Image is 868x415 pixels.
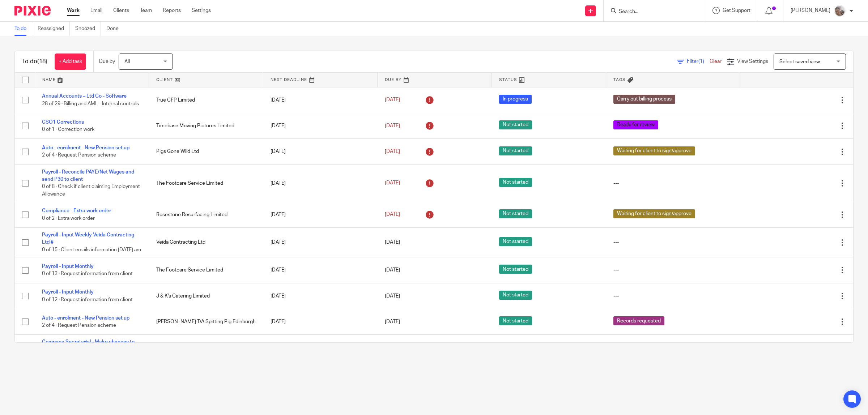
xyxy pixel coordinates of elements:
[42,297,133,302] span: 0 of 12 · Request information from client
[14,6,51,16] img: Pixie
[385,240,400,245] span: [DATE]
[385,149,400,154] span: [DATE]
[149,257,263,283] td: The Footcare Service Limited
[263,309,378,335] td: [DATE]
[385,268,400,273] span: [DATE]
[149,309,263,335] td: [PERSON_NAME] T/A Spitting Pig Edinburgh
[385,180,400,185] span: [DATE]
[263,202,378,227] td: [DATE]
[737,59,768,64] span: View Settings
[613,78,626,82] span: Tags
[263,113,378,138] td: [DATE]
[42,208,111,213] a: Compliance - Extra work order
[613,239,732,246] div: ---
[779,59,820,64] span: Select saved view
[149,202,263,227] td: Rosestone Resurfacing Limited
[263,87,378,113] td: [DATE]
[499,178,532,187] span: Not started
[42,271,133,277] span: 0 of 13 · Request information from client
[263,164,378,202] td: [DATE]
[22,58,47,65] h1: To do
[499,265,532,274] span: Not started
[192,7,211,14] a: Settings
[42,290,94,295] a: Payroll - Input Monthly
[263,335,378,364] td: [DATE]
[385,294,400,299] span: [DATE]
[613,95,675,104] span: Carry out billing process
[618,9,683,15] input: Search
[37,59,47,64] span: (18)
[42,94,127,99] a: Annual Accounts – Ltd Co - Software
[38,22,70,36] a: Reassigned
[42,101,139,106] span: 28 of 29 · Billing and AML - Internal controls
[42,216,95,221] span: 0 of 2 · Extra work order
[163,7,181,14] a: Reports
[499,209,532,218] span: Not started
[140,7,152,14] a: Team
[263,283,378,309] td: [DATE]
[106,22,124,36] a: Done
[67,7,80,14] a: Work
[149,335,263,364] td: PPG1 Limited
[149,227,263,257] td: Veida Contracting Ltd
[149,139,263,164] td: Pigs Gone Wild Ltd
[149,87,263,113] td: True CFP Limited
[75,22,101,36] a: Snoozed
[42,232,134,245] a: Payroll - Input Weekly Veida Contracting Ltd #
[124,59,130,64] span: All
[791,7,830,14] p: [PERSON_NAME]
[613,266,732,274] div: ---
[499,120,532,129] span: Not started
[113,7,129,14] a: Clients
[613,292,732,300] div: ---
[499,95,532,104] span: In progress
[834,5,846,17] img: me.jpg
[263,227,378,257] td: [DATE]
[42,316,129,321] a: Auto - enrolment - New Pension set up
[687,59,710,64] span: Filter
[263,257,378,283] td: [DATE]
[613,209,695,218] span: Waiting for client to sign/approve
[499,237,532,246] span: Not started
[42,170,134,182] a: Payroll - Reconcile PAYE/Net Wages and send P30 to client
[385,98,400,103] span: [DATE]
[499,291,532,300] span: Not started
[42,153,116,158] span: 2 of 4 · Request Pension scheme
[385,123,400,128] span: [DATE]
[499,146,532,155] span: Not started
[710,59,722,64] a: Clear
[499,316,532,325] span: Not started
[149,283,263,309] td: J & K's Catering Limited
[613,316,664,325] span: Records requested
[723,8,750,13] span: Get Support
[613,146,695,155] span: Waiting for client to sign/approve
[55,54,86,70] a: + Add task
[42,339,135,352] a: Company Secretarial - Make changes to the share classes
[14,22,32,36] a: To do
[149,164,263,202] td: The Footcare Service Limited
[263,139,378,164] td: [DATE]
[90,7,102,14] a: Email
[42,145,129,150] a: Auto - enrolment - New Pension set up
[42,127,94,132] span: 0 of 1 · Correction work
[613,120,658,129] span: Ready for review
[613,180,732,187] div: ---
[698,59,704,64] span: (1)
[385,319,400,324] span: [DATE]
[42,323,116,328] span: 2 of 4 · Request Pension scheme
[42,120,84,125] a: CSO1 Corrections
[42,247,141,252] span: 0 of 15 · Client emails information [DATE] am
[149,113,263,138] td: Timebase Moving Pictures Limited
[42,264,94,269] a: Payroll - Input Monthly
[385,212,400,217] span: [DATE]
[99,58,115,65] p: Due by
[42,184,140,197] span: 0 of 8 · Check if client claiming Employment Allowance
